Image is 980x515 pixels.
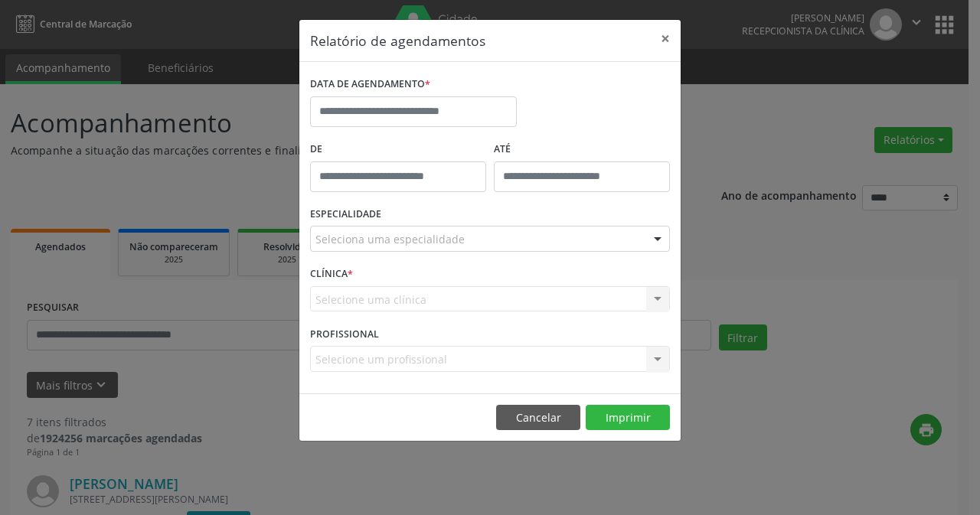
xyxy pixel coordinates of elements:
label: PROFISSIONAL [310,322,379,346]
h5: Relatório de agendamentos [310,31,485,51]
label: ATÉ [494,138,670,161]
span: Seleciona uma especialidade [315,231,465,247]
button: Close [650,20,681,57]
button: Imprimir [586,405,670,431]
label: De [310,138,486,161]
label: ESPECIALIDADE [310,203,381,227]
label: DATA DE AGENDAMENTO [310,73,430,96]
label: CLÍNICA [310,262,353,286]
button: Cancelar [496,405,580,431]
